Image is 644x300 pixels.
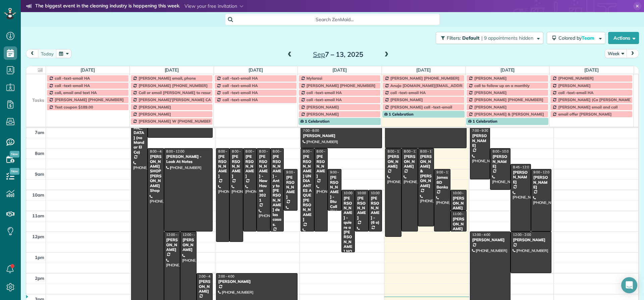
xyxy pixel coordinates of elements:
a: [DATE] [249,67,263,73]
span: 7am [35,130,44,135]
a: [DATE] [332,67,347,73]
span: 1 Celebration [384,112,414,117]
span: [PERSON_NAME] email and call [558,104,618,110]
span: 7:00 - 8:00 [303,128,319,133]
div: [PERSON_NAME] - New House 2021 [259,154,268,203]
span: call -text-email HA [55,83,90,88]
div: [PERSON_NAME] [387,154,399,169]
span: 7:00 - 9:30 [472,128,488,133]
span: [PERSON_NAME] [307,104,339,110]
span: 8:00 - 12:00 [273,149,291,154]
button: next [626,49,639,58]
span: [PERSON_NAME] [474,90,507,95]
span: Anuja [DOMAIN_NAME][EMAIL_ADDRESS][DOMAIN_NAME] [390,83,504,88]
span: 12:00 - 2:00 [513,232,531,237]
div: [PERSON_NAME] - Look At Notes [166,154,211,164]
span: call -text-email HA [558,90,593,95]
span: call to follow up on a monthly [474,83,530,88]
span: 8:00 - 12:00 [259,149,277,154]
span: Sep [313,50,325,58]
strong: The biggest event in the cleaning industry is happening this week. [35,3,180,10]
span: 8am [35,151,44,156]
span: 8:00 - 12:00 [404,149,422,154]
span: 1 Celebration [301,119,330,124]
div: [PERSON_NAME] - Anty to [PERSON_NAME] de las casas. [272,154,282,227]
span: 1pm [35,255,44,260]
a: Filters: Default | 9 appointments hidden [432,32,543,44]
span: 2:00 - 4:00 [218,274,234,278]
div: [PERSON_NAME] - quiere a [PERSON_NAME] NO quiere [PERSON_NAME] [343,196,353,288]
span: New [10,151,19,158]
span: [PERSON_NAME] [PHONE_NUMBER] [474,97,543,102]
span: 9:00 - 11:00 [330,170,348,174]
span: 8:00 - 12:30 [232,149,250,154]
span: 10:00 - 1:00 [344,191,362,195]
div: [PERSON_NAME] [404,154,416,169]
div: [PERSON_NAME] [357,196,367,220]
span: call -text-email HA [222,97,258,102]
span: 10:00 - 11:00 [453,191,473,195]
div: [PERSON_NAME] [231,154,241,178]
span: 12:00 - 4:00 [472,232,490,237]
span: Mylarasi [307,76,322,81]
span: Colored by [558,35,597,41]
span: | 9 appointments hidden [481,35,533,41]
span: 2:00 - 4:00 [199,274,215,278]
button: Filters: Default | 9 appointments hidden [436,32,543,44]
span: call -text-email HA [55,76,90,81]
div: [PERSON_NAME] [303,133,380,138]
span: 10:00 - 12:00 [357,191,377,195]
button: Colored byTeam [547,32,605,44]
span: [PERSON_NAME] & [PERSON_NAME] [474,112,544,117]
span: Call or email [PERSON_NAME] to resume services [139,90,231,95]
span: [PERSON_NAME] [PHONE_NUMBER] [139,83,208,88]
div: James BD Banks [436,175,448,189]
button: prev [26,49,39,58]
span: 8:00 - 4:00 [150,149,166,154]
div: [PERSON_NAME] [286,175,296,199]
button: Week [605,49,627,58]
span: [PERSON_NAME] [PHONE_NUMBER] [55,97,124,102]
span: 9am [35,171,44,177]
button: today [38,49,57,58]
span: [PERSON_NAME] call -text-email [390,104,452,110]
span: [PHONE_NUMBER] [558,76,594,81]
span: 10am [32,192,44,198]
span: 8:45 - 12:00 [513,165,531,169]
span: call -text-email HA [390,90,426,95]
div: [PERSON_NAME] [452,196,465,210]
a: [DATE] [80,67,95,73]
h2: 7 – 13, 2025 [296,51,380,58]
a: [DATE] [165,67,179,73]
div: [PERSON_NAME] [199,279,211,294]
span: 8:00 - 12:00 [303,149,321,154]
a: [DATE] [416,67,431,73]
span: 11:00 - 12:00 [453,212,473,216]
div: [PERSON_NAME] [316,154,326,178]
span: [PERSON_NAME] W [PHONE_NUMBER] call [139,119,220,124]
span: 9:00 - 11:00 [286,170,304,174]
span: 8:00 - 12:15 [387,149,406,154]
span: 12pm [32,234,44,239]
span: call -text-email HA [222,76,258,81]
span: [PERSON_NAME] [474,104,507,110]
span: 8:00 - 12:30 [218,149,236,154]
span: call, email and text HA [55,90,97,95]
span: [PERSON_NAME] [PHONE_NUMBER] [307,83,376,88]
span: call -text-email HA [222,90,258,95]
span: [PERSON_NAME] email, phone [139,76,196,81]
div: [PERSON_NAME] [218,154,228,178]
div: [PERSON_NAME] [492,154,508,169]
span: 12:00 - 4:00 [182,232,201,237]
span: Default [462,35,480,41]
span: 11am [32,213,44,218]
span: 9:00 - 12:00 [533,170,551,174]
div: [PERSON_NAME] [452,217,465,231]
div: Open Intercom Messenger [621,277,637,293]
span: Text coupon $189.00 [55,104,93,110]
span: 8:00 - 10:00 [492,149,511,154]
span: New [10,168,19,175]
span: [PERSON_NAME] [139,104,171,110]
button: Actions [608,32,639,44]
span: call -text-email HA [307,90,342,95]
